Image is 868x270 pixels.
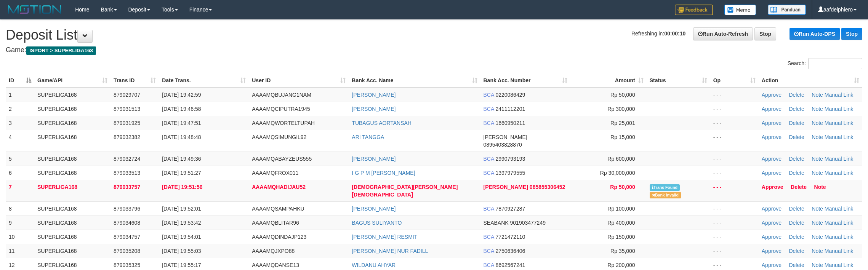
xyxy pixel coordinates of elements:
[495,170,525,176] span: Copy 1397979555 to clipboard
[762,184,783,190] a: Approve
[352,262,396,268] a: WILDANU AHYAR
[825,248,854,254] a: Manual Link
[6,201,34,216] td: 8
[812,170,823,176] a: Note
[252,220,299,226] span: AAAAMQBLITAR96
[710,130,759,152] td: - - -
[114,120,140,126] span: 879031925
[6,27,862,43] h1: Deposit List
[252,184,306,190] span: AAAAMQHADIJAU52
[352,120,412,126] a: TUBAGUS AORTANSAH
[825,220,854,226] a: Manual Link
[789,106,804,112] a: Delete
[710,216,759,230] td: - - -
[352,206,396,212] a: [PERSON_NAME]
[162,134,201,140] span: [DATE] 19:48:48
[825,206,854,212] a: Manual Link
[162,248,201,254] span: [DATE] 19:55:03
[825,156,854,162] a: Manual Link
[484,220,509,226] span: SEABANK
[352,220,402,226] a: BAGUS SULIYANTO
[825,234,854,240] a: Manual Link
[114,248,140,254] span: 879035208
[710,116,759,130] td: - - -
[675,5,713,15] img: Feedback.jpg
[762,134,782,140] a: Approve
[812,248,823,254] a: Note
[825,106,854,112] a: Manual Link
[495,120,525,126] span: Copy 1660950211 to clipboard
[6,88,34,102] td: 1
[789,206,804,212] a: Delete
[6,216,34,230] td: 9
[252,120,315,126] span: AAAAMQWORTELTUPAH
[812,206,823,212] a: Note
[162,184,202,190] span: [DATE] 19:51:56
[352,156,396,162] a: [PERSON_NAME]
[808,58,862,69] input: Search:
[484,234,494,240] span: BCA
[610,184,635,190] span: Rp 50,000
[710,166,759,180] td: - - -
[34,230,111,244] td: SUPERLIGA168
[34,130,111,152] td: SUPERLIGA168
[762,206,782,212] a: Approve
[484,142,522,148] span: Copy 0895403828870 to clipboard
[768,5,806,15] img: panduan.png
[114,92,140,98] span: 879029707
[610,134,635,140] span: Rp 15,000
[789,170,804,176] a: Delete
[825,92,854,98] a: Manual Link
[26,46,96,55] span: ISPORT > SUPERLIGA168
[6,166,34,180] td: 6
[607,234,635,240] span: Rp 150,000
[34,152,111,166] td: SUPERLIGA168
[762,120,782,126] a: Approve
[352,92,396,98] a: [PERSON_NAME]
[754,27,776,40] a: Stop
[6,180,34,201] td: 7
[647,73,710,88] th: Status: activate to sort column ascending
[607,220,635,226] span: Rp 400,000
[825,170,854,176] a: Manual Link
[789,134,804,140] a: Delete
[252,156,312,162] span: AAAAMQABAYZEUS555
[610,248,635,254] span: Rp 35,000
[762,220,782,226] a: Approve
[114,106,140,112] span: 879031513
[34,180,111,201] td: SUPERLIGA168
[114,170,140,176] span: 879033513
[789,156,804,162] a: Delete
[352,170,415,176] a: I G P M [PERSON_NAME]
[825,134,854,140] a: Manual Link
[610,120,635,126] span: Rp 25,001
[790,28,840,40] a: Run Auto-DPS
[607,156,635,162] span: Rp 600,000
[480,73,570,88] th: Bank Acc. Number: activate to sort column ascending
[812,120,823,126] a: Note
[484,106,494,112] span: BCA
[484,156,494,162] span: BCA
[825,262,854,268] a: Manual Link
[484,134,527,140] span: [PERSON_NAME]
[114,134,140,140] span: 879032382
[162,120,201,126] span: [DATE] 19:47:51
[762,106,782,112] a: Approve
[789,120,804,126] a: Delete
[664,30,685,37] strong: 00:00:10
[841,28,862,40] a: Stop
[607,206,635,212] span: Rp 100,000
[495,92,525,98] span: Copy 0220086429 to clipboard
[34,102,111,116] td: SUPERLIGA168
[812,220,823,226] a: Note
[812,234,823,240] a: Note
[162,170,201,176] span: [DATE] 19:51:27
[252,170,298,176] span: AAAAMQFROX011
[710,201,759,216] td: - - -
[607,262,635,268] span: Rp 200,000
[484,92,494,98] span: BCA
[6,73,34,88] th: ID: activate to sort column descending
[710,88,759,102] td: - - -
[724,5,756,15] img: Button%20Memo.svg
[6,102,34,116] td: 2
